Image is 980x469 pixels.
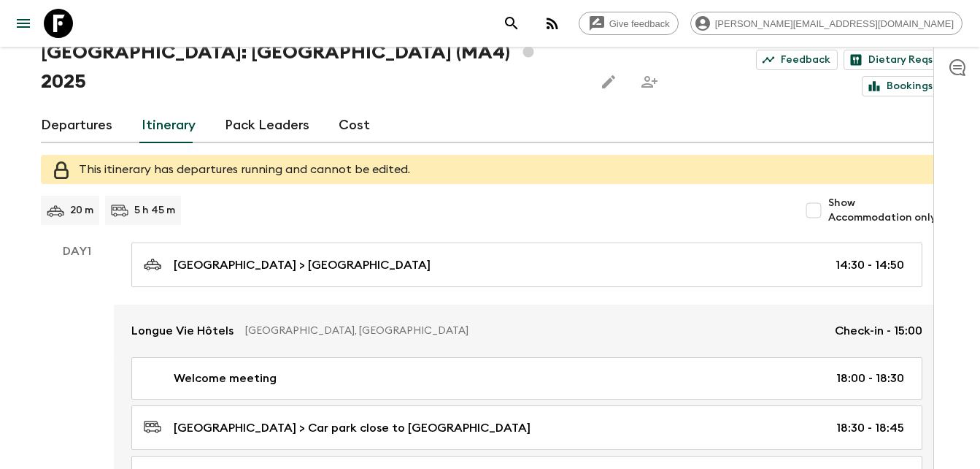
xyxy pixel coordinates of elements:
[134,203,175,218] p: 5 h 45 m
[828,196,939,225] span: Show Accommodation only
[497,9,526,38] button: search adventures
[174,370,277,387] p: Welcome meeting
[41,243,114,260] p: Day 1
[131,357,922,400] a: Welcome meeting18:00 - 18:30
[9,9,38,38] button: menu
[114,305,940,357] a: Longue Vie Hôtels[GEOGRAPHIC_DATA], [GEOGRAPHIC_DATA]Check-in - 15:00
[225,108,309,143] a: Pack Leaders
[142,108,196,143] a: Itinerary
[131,405,922,450] a: [GEOGRAPHIC_DATA] > Car park close to [GEOGRAPHIC_DATA]18:30 - 18:45
[131,243,922,287] a: [GEOGRAPHIC_DATA] > [GEOGRAPHIC_DATA]14:30 - 14:50
[41,38,582,96] h1: [GEOGRAPHIC_DATA]: [GEOGRAPHIC_DATA] (MA4) 2025
[579,12,679,35] a: Give feedback
[836,419,904,437] p: 18:30 - 18:45
[836,256,904,274] p: 14:30 - 14:50
[707,18,962,29] span: [PERSON_NAME][EMAIL_ADDRESS][DOMAIN_NAME]
[174,419,530,437] p: [GEOGRAPHIC_DATA] > Car park close to [GEOGRAPHIC_DATA]
[174,256,431,274] p: [GEOGRAPHIC_DATA] > [GEOGRAPHIC_DATA]
[601,18,678,29] span: Give feedback
[339,108,370,143] a: Cost
[131,322,234,340] p: Longue Vie Hôtels
[594,67,623,96] button: Edit this itinerary
[836,370,904,387] p: 18:00 - 18:30
[245,324,823,338] p: [GEOGRAPHIC_DATA], [GEOGRAPHIC_DATA]
[79,164,410,175] span: This itinerary has departures running and cannot be edited.
[70,203,93,218] p: 20 m
[690,12,962,35] div: [PERSON_NAME][EMAIL_ADDRESS][DOMAIN_NAME]
[844,50,940,70] a: Dietary Reqs
[635,67,664,96] span: Share this itinerary
[835,322,922,340] p: Check-in - 15:00
[862,76,940,96] a: Bookings
[41,108,112,143] a: Departures
[756,50,838,70] a: Feedback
